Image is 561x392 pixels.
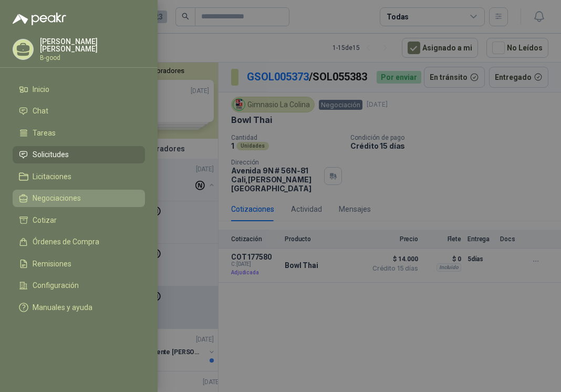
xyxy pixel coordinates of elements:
[33,303,92,312] span: Manuales y ayuda
[33,85,49,94] span: Inicio
[13,255,145,273] a: Remisiones
[33,260,71,268] span: Remisiones
[13,80,145,98] a: Inicio
[40,38,145,53] p: [PERSON_NAME] [PERSON_NAME]
[13,277,145,295] a: Configuración
[13,211,145,229] a: Cotizar
[40,55,145,61] p: B-good
[33,107,48,115] span: Chat
[13,124,145,142] a: Tareas
[33,129,56,137] span: Tareas
[33,172,71,181] span: Licitaciones
[13,190,145,208] a: Negociaciones
[33,238,99,246] span: Órdenes de Compra
[13,146,145,164] a: Solicitudes
[33,150,69,159] span: Solicitudes
[13,298,145,316] a: Manuales y ayuda
[13,102,145,120] a: Chat
[33,281,79,290] span: Configuración
[13,168,145,185] a: Licitaciones
[33,194,81,202] span: Negociaciones
[13,233,145,251] a: Órdenes de Compra
[13,13,66,25] img: Logo peakr
[33,216,57,224] span: Cotizar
